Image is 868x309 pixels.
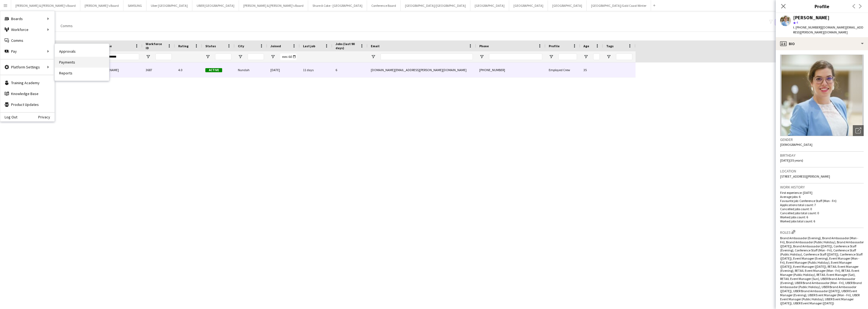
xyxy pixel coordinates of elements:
[793,25,863,34] span: | [DOMAIN_NAME][EMAIL_ADDRESS][PERSON_NAME][DOMAIN_NAME]
[60,23,73,28] span: Comms
[776,3,868,10] h3: Profile
[0,46,55,57] div: Pay
[780,219,864,223] p: Worked jobs total count: 6
[55,46,109,57] a: Approvals
[489,53,542,60] input: Phone Filter Input
[479,54,484,59] button: Open Filter Menu
[123,0,146,11] button: SAMSUNG
[476,62,545,77] div: [PHONE_NUMBER]
[780,158,803,162] span: [DATE] (35 years)
[270,44,281,48] span: Joined
[38,115,55,119] a: Privacy
[300,62,332,77] div: 11 days
[0,77,55,88] a: Training Academy
[11,0,80,11] button: [PERSON_NAME] & [PERSON_NAME]'s Board
[780,199,864,203] p: Favourite job: Conference Staff (Mon - Fri)
[332,62,368,77] div: 6
[92,62,142,77] div: [PERSON_NAME]
[146,54,151,59] button: Open Filter Menu
[205,54,210,59] button: Open Filter Menu
[336,42,358,50] span: Jobs (last 90 days)
[780,229,864,235] h3: Roles
[780,169,864,174] h3: Location
[146,0,192,11] button: Uber [GEOGRAPHIC_DATA]
[155,53,172,60] input: Workforce ID Filter Input
[559,53,577,60] input: Profile Filter Input
[0,88,55,99] a: Knowledge Base
[509,0,548,11] button: [GEOGRAPHIC_DATA]
[780,55,864,136] img: Crew avatar or photo
[0,13,55,24] div: Boards
[0,35,55,46] a: Comms
[238,54,243,59] button: Open Filter Menu
[270,54,275,59] button: Open Filter Menu
[371,54,376,59] button: Open Filter Menu
[776,37,868,50] div: Bio
[215,53,231,60] input: Status Filter Input
[267,62,300,77] div: [DATE]
[606,44,614,48] span: Tags
[780,185,864,190] h3: Work history
[780,137,864,142] h3: Gender
[580,62,603,77] div: 35
[106,53,139,60] input: Last Name Filter Input
[280,53,296,60] input: Joined Filter Input
[381,53,473,60] input: Email Filter Input
[142,62,175,77] div: 3687
[368,62,476,77] div: [DOMAIN_NAME][EMAIL_ADDRESS][PERSON_NAME][DOMAIN_NAME]
[780,207,864,211] p: Cancelled jobs count: 0
[80,0,123,11] button: [PERSON_NAME]'s Board
[0,24,55,35] div: Workforce
[780,203,864,207] p: Applications total count: 7
[616,53,632,60] input: Tags Filter Input
[58,22,75,29] a: Comms
[371,44,379,48] span: Email
[549,44,560,48] span: Profile
[55,68,109,78] a: Reports
[178,44,189,48] span: Rating
[780,236,864,305] span: Brand Ambassador (Evening), Brand Ambassador (Mon - Fri), Brand Ambassador (Public Holiday), Bran...
[146,42,165,50] span: Workforce ID
[583,44,589,48] span: Age
[479,44,489,48] span: Phone
[367,0,401,11] button: Conference Board
[606,54,611,59] button: Open Filter Menu
[780,215,864,219] p: Worked jobs count: 6
[239,0,308,11] button: [PERSON_NAME] & [PERSON_NAME]'s Board
[583,54,588,59] button: Open Filter Menu
[303,44,315,48] span: Last job
[192,0,239,11] button: UBER [GEOGRAPHIC_DATA]
[780,195,864,199] p: Average jobs: 6
[780,191,864,195] p: First experience: [DATE]
[238,44,244,48] span: City
[593,53,600,60] input: Age Filter Input
[587,0,651,11] button: [GEOGRAPHIC_DATA]/Gold Coast Winter
[548,0,587,11] button: [GEOGRAPHIC_DATA]
[401,0,470,11] button: [GEOGRAPHIC_DATA]/[GEOGRAPHIC_DATA]
[308,0,367,11] button: Share A Coke - [GEOGRAPHIC_DATA]
[55,57,109,68] a: Payments
[780,174,830,178] span: [STREET_ADDRESS][PERSON_NAME]
[205,68,222,72] span: Active
[549,54,554,59] button: Open Filter Menu
[793,25,821,29] span: t. [PHONE_NUMBER]
[0,115,17,119] a: Log Out
[853,125,864,136] div: Open photos pop-in
[0,62,55,72] div: Platform Settings
[175,62,202,77] div: 4.0
[780,211,864,215] p: Cancelled jobs total count: 0
[545,62,580,77] div: Employed Crew
[780,153,864,158] h3: Birthday
[796,20,798,24] span: 4
[793,15,829,20] div: [PERSON_NAME]
[775,19,802,26] button: Everyone2,200
[235,62,267,77] div: Nundah
[780,143,812,147] span: [DEMOGRAPHIC_DATA]
[248,53,264,60] input: City Filter Input
[205,44,216,48] span: Status
[470,0,509,11] button: [GEOGRAPHIC_DATA]
[0,99,55,110] a: Product Updates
